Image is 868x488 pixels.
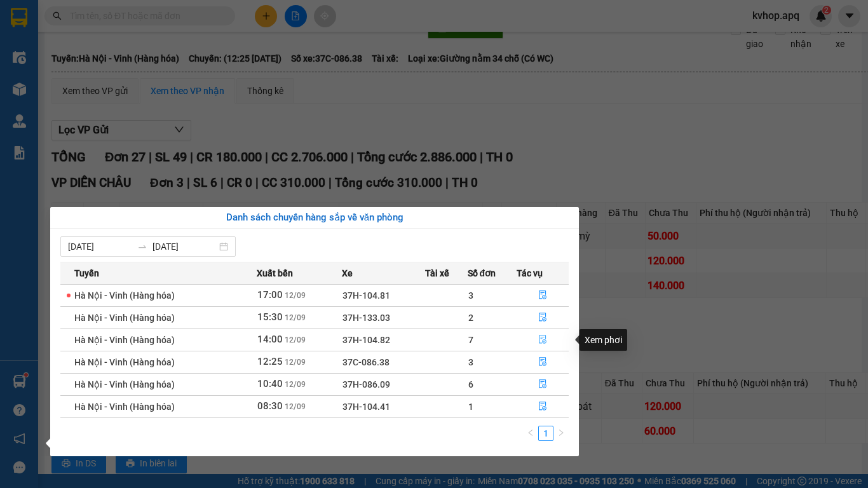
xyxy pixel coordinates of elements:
span: 37H-104.82 [342,335,390,345]
span: Hà Nội - Vinh (Hàng hóa) [74,357,175,367]
span: Tuyến [74,266,99,280]
span: 12/09 [285,335,306,344]
span: 12/09 [285,380,306,389]
span: 10:40 [257,378,283,390]
input: Đến ngày [153,240,217,254]
span: Số đơn [468,266,496,280]
button: file-done [517,285,568,306]
span: right [557,429,565,437]
span: file-done [538,379,547,390]
span: to [137,241,147,252]
span: 6 [468,379,473,390]
span: file-done [538,290,547,301]
span: 37H-104.81 [342,290,390,301]
span: 37H-086.09 [342,379,390,390]
span: 12/09 [285,402,306,411]
button: file-done [517,374,568,395]
span: 1 [468,402,473,412]
span: Hà Nội - Vinh (Hàng hóa) [74,379,175,390]
span: 12/09 [285,291,306,300]
span: Hà Nội - Vinh (Hàng hóa) [74,313,175,323]
span: Hà Nội - Vinh (Hàng hóa) [74,402,175,412]
span: 2 [468,313,473,323]
div: Danh sách chuyến hàng sắp về văn phòng [60,210,569,226]
span: 12/09 [285,358,306,367]
button: file-done [517,352,568,372]
span: Hà Nội - Vinh (Hàng hóa) [74,290,175,301]
span: file-done [538,357,547,367]
button: file-done [517,308,568,328]
button: file-done [517,396,568,417]
span: 3 [468,357,473,367]
span: 15:30 [257,311,283,323]
span: 3 [468,290,473,301]
li: Next Page [553,426,569,441]
button: file-done [517,330,568,350]
div: Xem phơi [580,329,627,351]
span: 12:25 [257,356,283,367]
input: Từ ngày [68,240,132,254]
span: 37H-104.41 [342,402,390,412]
span: Tài xế [425,266,449,280]
li: 1 [538,426,553,441]
button: left [523,426,538,441]
span: 14:00 [257,334,283,345]
span: left [527,429,534,437]
span: 7 [468,335,473,345]
span: file-done [538,335,547,345]
button: right [553,426,569,441]
span: file-done [538,402,547,412]
span: Hà Nội - Vinh (Hàng hóa) [74,335,175,345]
span: swap-right [137,241,147,252]
span: 12/09 [285,313,306,322]
span: Xuất bến [257,266,293,280]
li: Previous Page [523,426,538,441]
span: Tác vụ [517,266,543,280]
a: 1 [539,426,553,440]
span: 37C-086.38 [342,357,390,367]
span: 17:00 [257,289,283,301]
span: file-done [538,313,547,323]
span: 08:30 [257,400,283,412]
span: 37H-133.03 [342,313,390,323]
span: Xe [342,266,353,280]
